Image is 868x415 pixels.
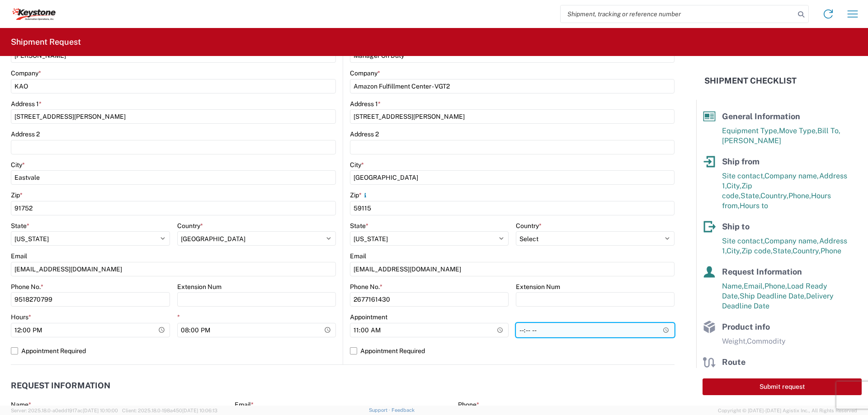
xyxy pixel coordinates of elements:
[747,337,786,345] span: Commodity
[235,401,254,409] label: Email
[740,201,768,210] span: Hours to
[722,267,802,276] span: Request Information
[793,247,821,255] span: Country,
[11,37,81,47] h2: Shipment Request
[11,401,31,409] label: Name
[744,282,764,290] span: Email,
[350,100,381,108] label: Address 1
[722,357,745,367] span: Route
[11,100,42,108] label: Address 1
[350,191,369,199] label: Zip
[177,283,222,291] label: Extension Num
[350,130,379,138] label: Address 2
[722,112,800,121] span: General Information
[122,408,217,413] span: Client: 2025.18.0-198a450
[11,69,41,77] label: Company
[11,191,23,199] label: Zip
[561,5,795,23] input: Shipment, tracking or reference number
[182,408,217,413] span: [DATE] 10:06:13
[764,172,819,180] span: Company name,
[760,191,788,200] span: Country,
[740,292,806,300] span: Ship Deadline Date,
[722,172,764,180] span: Site contact,
[726,247,741,255] span: City,
[392,407,415,413] a: Feedback
[718,406,857,415] span: Copyright © [DATE]-[DATE] Agistix Inc., All Rights Reserved
[458,401,479,409] label: Phone
[703,378,862,395] button: Submit request
[764,237,819,245] span: Company name,
[11,222,29,230] label: State
[788,191,811,200] span: Phone,
[350,252,366,260] label: Email
[11,130,40,138] label: Address 2
[773,247,793,255] span: State,
[741,191,760,200] span: State,
[722,237,764,245] span: Site contact,
[722,157,759,166] span: Ship from
[350,283,382,291] label: Phone No.
[11,344,336,358] label: Appointment Required
[83,408,118,413] span: [DATE] 10:10:00
[11,252,27,260] label: Email
[817,126,840,135] span: Bill To,
[741,247,773,255] span: Zip code,
[11,313,31,321] label: Hours
[11,161,25,169] label: City
[722,337,747,345] span: Weight,
[821,247,841,255] span: Phone
[726,182,741,190] span: City,
[350,222,368,230] label: State
[350,313,387,321] label: Appointment
[516,283,560,291] label: Extension Num
[779,126,817,135] span: Move Type,
[350,161,364,169] label: City
[350,344,675,358] label: Appointment Required
[350,69,380,77] label: Company
[177,222,203,230] label: Country
[11,283,43,291] label: Phone No.
[722,136,781,145] span: [PERSON_NAME]
[704,75,797,86] h2: Shipment Checklist
[764,282,787,290] span: Phone,
[11,408,118,413] span: Server: 2025.18.0-a0edd1917ac
[722,282,744,290] span: Name,
[369,407,392,413] a: Support
[11,381,110,390] h2: Request Information
[516,222,542,230] label: Country
[722,322,770,331] span: Product info
[722,222,750,231] span: Ship to
[722,126,779,135] span: Equipment Type,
